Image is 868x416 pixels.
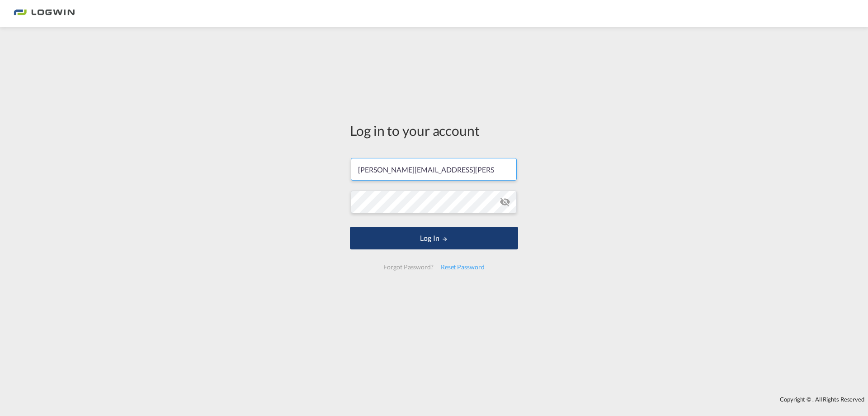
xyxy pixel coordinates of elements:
md-icon: icon-eye-off [500,196,510,207]
div: Reset Password [437,259,488,275]
input: Enter email/phone number [351,158,517,181]
div: Log in to your account [350,121,518,140]
button: LOGIN [350,227,518,249]
img: 2761ae10d95411efa20a1f5e0282d2d7.png [14,4,75,24]
div: Forgot Password? [380,259,437,275]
